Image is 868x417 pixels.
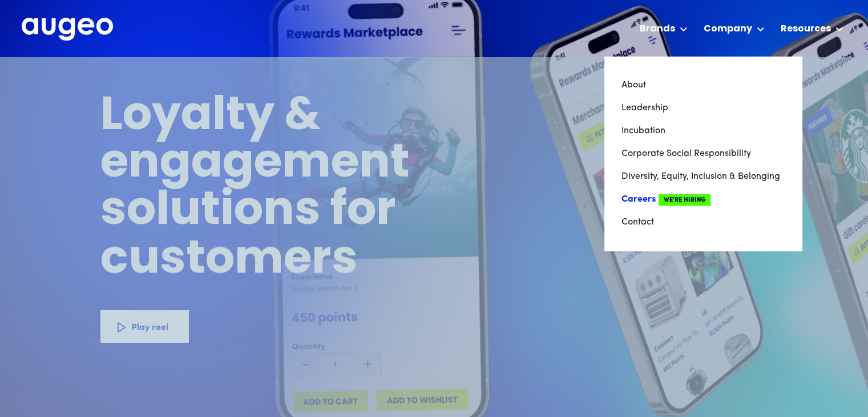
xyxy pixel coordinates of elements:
div: Brands [640,22,675,36]
img: Augeo's full logo in white. [22,18,113,41]
nav: Company [604,57,802,251]
div: Company [704,22,752,36]
span: We're Hiring [659,194,710,206]
a: Leadership [621,97,785,119]
a: Contact [621,211,785,234]
a: Diversity, Equity, Inclusion & Belonging [621,165,785,188]
a: home [22,18,113,42]
a: About [621,74,785,97]
div: Resources [781,22,831,36]
a: CareersWe're Hiring [621,188,785,211]
a: Corporate Social Responsibility [621,142,785,165]
a: Incubation [621,119,785,142]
